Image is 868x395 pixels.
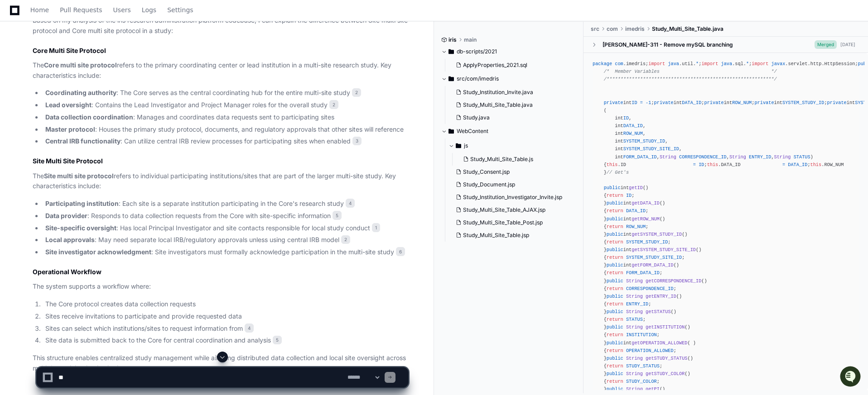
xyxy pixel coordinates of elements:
[441,71,577,86] button: src/com/imedris
[625,25,645,33] span: imedris
[346,199,355,208] span: 4
[33,157,408,166] h2: Site Multi Site Protocol
[448,126,454,137] svg: Directory
[463,181,515,188] span: Study_Document.jsp
[626,224,646,229] span: ROW_NUM
[464,36,477,43] span: main
[452,204,571,216] button: Study_Multi_Site_Table_AJAX.jsp
[646,309,670,314] span: getSTATUS
[43,235,408,245] li: : May need separate local IRB/regulatory approvals unless using central IRB model
[782,100,824,105] span: SYSTEM_STUDY_ID
[825,61,855,67] span: HttpSession
[615,61,623,67] span: com
[607,286,623,291] span: return
[754,100,774,105] span: private
[782,162,785,167] span: =
[452,166,571,178] button: Study_Consent.jsp
[463,219,543,226] span: Study_Multi_Site_Table_Post.jsp
[735,61,743,67] span: sql
[660,154,676,160] span: String
[9,67,25,84] img: 1756235613930-3d25f9e4-fa56-45dd-b3ad-e072dfbd1548
[626,324,643,330] span: String
[31,67,149,76] div: Start new chat
[646,324,685,330] span: getINSTITUTION
[626,193,632,198] span: ID
[626,270,660,276] span: FORM_DATA_ID
[607,340,623,346] span: public
[648,61,665,67] span: import
[607,170,629,175] span: // Get's
[604,185,621,190] span: public
[623,123,643,128] span: DATA_ID
[452,99,571,111] button: Study_Multi_Site_Table.java
[273,336,282,345] span: 5
[463,168,510,176] span: Study_Consent.jsp
[463,194,562,201] span: Study_Institution_Investigator_Invite.jsp
[463,62,527,69] span: ApplyProperties_2021.sql
[626,286,674,291] span: CORRESPONDENCE_ID
[452,229,571,242] button: Study_Multi_Site_Table.jsp
[43,223,408,233] li: : Has local Principal Investigator and site contacts responsible for local study conduct
[31,76,131,84] div: We're offline, but we'll be back soon!
[352,88,361,97] span: 2
[45,224,116,232] strong: Site-specific oversight
[448,73,454,84] svg: Directory
[810,61,822,67] span: http
[43,199,408,209] li: : Each site is a separate institution participating in the Core's research study
[448,138,577,153] button: js
[607,255,623,260] span: return
[704,100,724,105] span: private
[626,301,648,307] span: ENTRY_ID
[43,324,408,334] li: Sites can select which institutions/sites to request information from
[693,162,696,167] span: =
[632,232,682,237] span: getSYSTEM_STUDY_ID
[701,61,718,67] span: import
[45,89,116,96] strong: Coordinating authority
[452,59,571,71] button: ApplyProperties_2021.sql
[623,146,679,152] span: SYSTEM_STUDY_SITE_ID
[699,162,704,167] span: ID
[721,162,740,167] span: DATA_ID
[607,224,623,229] span: return
[604,69,777,74] span: /* Member Variables */
[45,248,151,256] strong: Site investigator acknowledgment
[43,299,408,309] li: The Core protocol creates data collection requests
[154,70,165,81] button: Start new chat
[463,101,533,109] span: Study_Multi_Site_Table.java
[43,335,408,346] li: Site data is submitted back to the Core for central coordination and analysis
[623,138,665,144] span: SYSTEM_STUDY_ID
[591,25,599,33] span: src
[632,100,637,105] span: ID
[457,75,499,82] span: src/com/imedris
[464,142,468,149] span: js
[607,208,623,214] span: return
[452,178,571,191] button: Study_Document.jsp
[682,61,693,67] span: util
[45,236,95,243] strong: Local approvals
[623,154,657,160] span: FORM_DATA_ID
[626,239,668,245] span: SYSTEM_STUDY_ID
[44,172,114,180] strong: Site multi site protocol
[45,113,133,121] strong: Data collection coordination
[607,309,623,314] span: public
[626,255,682,260] span: SYSTEM_STUDY_SITE_ID
[604,100,623,105] span: private
[43,211,408,221] li: : Responds to data collection requests from the Core with site-specific information
[43,88,408,98] li: : The Core serves as the central coordinating hub for the entire multi-site study
[470,156,533,163] span: Study_Multi_Site_Table.js
[33,46,408,55] h2: Core Multi Site Protocol
[33,281,408,292] p: The system supports a workflow where:
[43,124,408,135] li: : Houses the primary study protocol, documents, and regulatory approvals that other sites will re...
[679,154,727,160] span: CORRESPONDENCE_ID
[824,162,844,167] span: ROW_NUM
[33,60,408,81] p: The refers to the primary coordinating center or lead institution in a multi-site research study....
[593,61,612,67] span: package
[329,100,338,109] span: 2
[607,332,623,338] span: return
[30,7,49,13] span: Home
[45,125,95,133] strong: Master protocol
[43,136,408,147] li: : Can utilize central IRB review processes for participating sites when enabled
[456,140,461,151] svg: Directory
[632,262,673,268] span: getFORM_DATA_ID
